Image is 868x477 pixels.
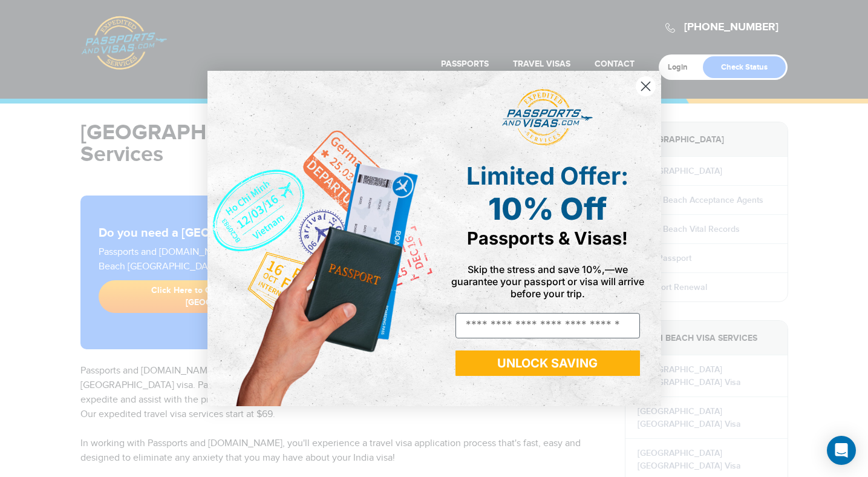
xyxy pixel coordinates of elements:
[451,263,644,300] span: Skip the stress and save 10%,—we guarantee your passport or visa will arrive before your trip.
[467,228,628,249] span: Passports & Visas!
[207,71,434,406] img: de9cda0d-0715-46ca-9a25-073762a91ba7.png
[502,89,593,146] img: passports and visas
[488,191,607,227] span: 10% Off
[635,76,656,97] button: Close dialog
[455,350,640,376] button: UNLOCK SAVING
[827,436,856,465] div: Open Intercom Messenger
[466,161,628,191] span: Limited Offer:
